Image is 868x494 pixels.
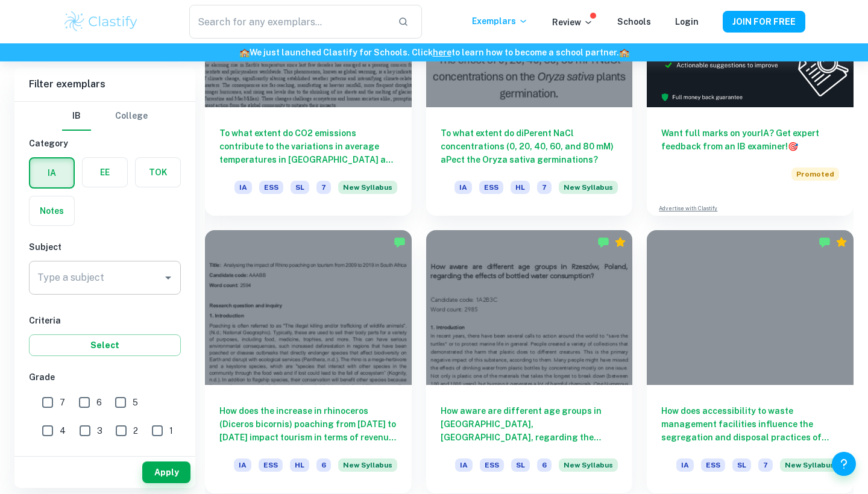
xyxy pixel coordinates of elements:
[219,127,397,166] h6: To what extent do CO2 emissions contribute to the variations in average temperatures in [GEOGRAPH...
[661,404,839,444] h6: How does accessibility to waste management facilities influence the segregation and disposal prac...
[136,158,180,187] button: TOK
[455,458,473,472] span: IA
[732,458,751,472] span: SL
[259,181,283,194] span: ESS
[30,196,74,225] button: Notes
[832,452,856,476] button: Help and Feedback
[472,14,528,28] p: Exemplars
[29,370,181,384] h6: Grade
[219,404,397,444] h6: How does the increase in rhinoceros (Diceros bicornis) poaching from [DATE] to [DATE] impact tour...
[780,458,839,479] div: Starting from the May 2026 session, the ESS IA requirements have changed. We created this exempla...
[63,10,139,34] img: Clastify logo
[169,424,173,437] span: 1
[338,181,397,201] div: Starting from the May 2026 session, the ESS IA requirements have changed. We created this exempla...
[234,181,252,194] span: IA
[29,137,181,150] h6: Category
[511,181,530,194] span: HL
[537,181,552,194] span: 7
[30,158,74,187] button: IA
[291,181,309,194] span: SL
[791,167,839,181] span: Promoted
[433,48,451,57] a: here
[597,236,609,248] img: Marked
[819,236,831,248] img: Marked
[661,127,839,153] h6: Want full marks on your IA ? Get expert feedback from an IB examiner!
[115,102,148,131] button: College
[676,458,694,472] span: IA
[96,396,102,409] span: 6
[133,396,138,409] span: 5
[426,230,633,493] a: How aware are different age groups in [GEOGRAPHIC_DATA], [GEOGRAPHIC_DATA], regarding the effects...
[552,16,593,29] p: Review
[189,5,388,39] input: Search for any exemplars...
[259,458,283,472] span: ESS
[454,181,472,194] span: IA
[675,17,699,27] a: Login
[788,142,798,151] span: 🎯
[559,458,618,472] span: New Syllabus
[758,458,773,472] span: 7
[701,458,725,472] span: ESS
[659,204,717,213] a: Advertise with Clastify
[160,269,177,286] button: Open
[338,458,397,479] div: Starting from the May 2026 session, the ESS IA requirements have changed. We created this exempla...
[97,424,102,437] span: 3
[479,181,503,194] span: ESS
[619,48,629,57] span: 🏫
[316,458,331,472] span: 6
[559,181,618,194] span: New Syllabus
[142,461,190,483] button: Apply
[537,458,552,472] span: 6
[559,181,618,201] div: Starting from the May 2026 session, the ESS IA requirements have changed. We created this exempla...
[441,404,618,444] h6: How aware are different age groups in [GEOGRAPHIC_DATA], [GEOGRAPHIC_DATA], regarding the effects...
[511,458,530,472] span: SL
[62,102,91,131] button: IB
[559,458,618,479] div: Starting from the May 2026 session, the ESS IA requirements have changed. We created this exempla...
[614,236,626,248] div: Premium
[205,230,412,493] a: How does the increase in rhinoceros (Diceros bicornis) poaching from [DATE] to [DATE] impact tour...
[60,424,66,437] span: 4
[338,181,397,194] span: New Syllabus
[290,458,309,472] span: HL
[239,48,250,57] span: 🏫
[835,236,848,248] div: Premium
[441,127,618,166] h6: To what extent do diPerent NaCl concentrations (0, 20, 40, 60, and 80 mM) aPect the Oryza sativa ...
[394,236,406,248] img: Marked
[83,158,127,187] button: EE
[29,314,181,327] h6: Criteria
[723,11,805,33] button: JOIN FOR FREE
[316,181,331,194] span: 7
[234,458,251,472] span: IA
[617,17,651,27] a: Schools
[2,46,866,59] h6: We just launched Clastify for Schools. Click to learn how to become a school partner.
[14,67,195,101] h6: Filter exemplars
[29,240,181,254] h6: Subject
[133,424,138,437] span: 2
[780,458,839,472] span: New Syllabus
[62,102,148,131] div: Filter type choice
[338,458,397,472] span: New Syllabus
[480,458,504,472] span: ESS
[647,230,854,493] a: How does accessibility to waste management facilities influence the segregation and disposal prac...
[29,334,181,356] button: Select
[60,396,65,409] span: 7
